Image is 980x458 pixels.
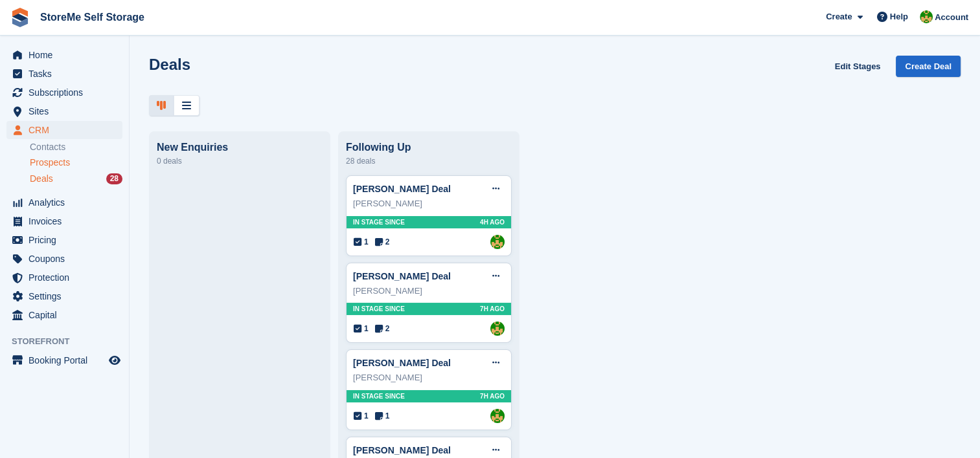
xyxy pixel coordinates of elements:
[6,268,122,287] a: menu
[107,353,122,368] a: Preview store
[10,8,30,27] img: stora-icon-8386f47178a22dfd0bd8f6a31ec36ba5ce8667c1dd55bd0f319d3a0aa187defe.svg
[346,153,512,169] div: 28 deals
[353,217,405,227] span: In stage since
[30,173,53,185] span: Deals
[6,102,122,120] a: menu
[826,10,852,23] span: Create
[353,304,405,314] span: In stage since
[375,323,390,334] span: 2
[375,410,390,422] span: 1
[353,371,505,384] div: [PERSON_NAME]
[920,10,933,23] img: StorMe
[28,231,106,249] span: Pricing
[354,236,369,248] span: 1
[28,121,106,139] span: CRM
[157,142,323,153] div: New Enquiries
[490,235,505,249] img: StorMe
[28,351,106,369] span: Booking Portal
[12,335,129,348] span: Storefront
[157,153,323,169] div: 0 deals
[28,46,106,64] span: Home
[353,445,451,455] a: [PERSON_NAME] Deal
[480,391,505,401] span: 7H AGO
[106,173,122,184] div: 28
[6,121,122,139] a: menu
[149,56,190,73] h1: Deals
[354,410,369,422] span: 1
[6,83,122,102] a: menu
[480,304,505,314] span: 7H AGO
[35,6,150,28] a: StoreMe Self Storage
[6,306,122,324] a: menu
[6,46,122,64] a: menu
[353,184,451,194] a: [PERSON_NAME] Deal
[375,236,390,248] span: 2
[28,212,106,230] span: Invoices
[6,351,122,369] a: menu
[353,391,405,401] span: In stage since
[30,157,70,169] span: Prospects
[480,217,505,227] span: 4H AGO
[28,193,106,212] span: Analytics
[890,10,908,23] span: Help
[28,287,106,305] span: Settings
[935,11,968,24] span: Account
[490,409,505,423] img: StorMe
[30,172,122,186] a: Deals 28
[6,212,122,230] a: menu
[354,323,369,334] span: 1
[28,102,106,120] span: Sites
[28,306,106,324] span: Capital
[353,197,505,210] div: [PERSON_NAME]
[30,141,122,153] a: Contacts
[830,56,886,77] a: Edit Stages
[30,156,122,169] a: Prospects
[353,285,505,298] div: [PERSON_NAME]
[28,65,106,83] span: Tasks
[896,56,961,77] a: Create Deal
[28,83,106,102] span: Subscriptions
[6,250,122,268] a: menu
[346,142,512,153] div: Following Up
[353,271,451,281] a: [PERSON_NAME] Deal
[6,287,122,305] a: menu
[6,193,122,212] a: menu
[28,268,106,287] span: Protection
[353,358,451,368] a: [PERSON_NAME] Deal
[6,65,122,83] a: menu
[6,231,122,249] a: menu
[490,322,505,336] img: StorMe
[28,250,106,268] span: Coupons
